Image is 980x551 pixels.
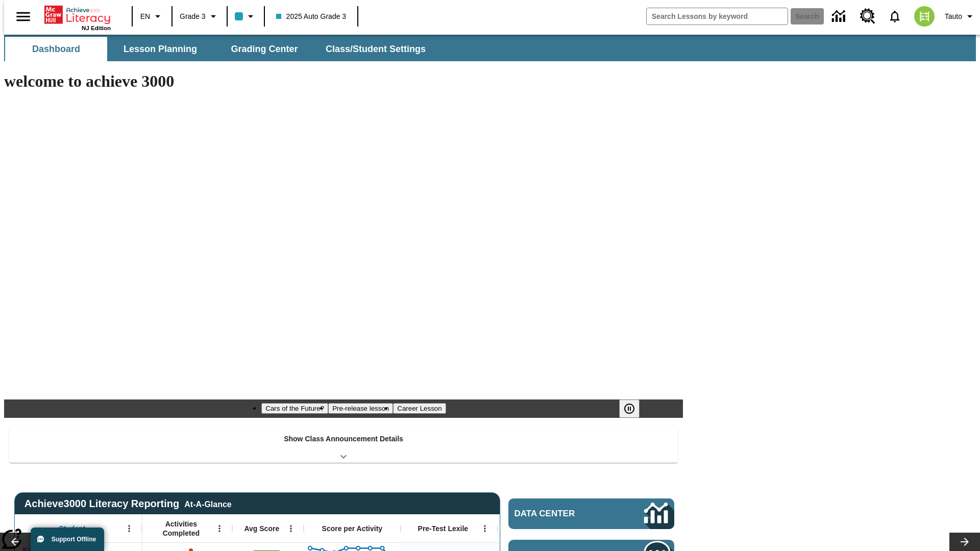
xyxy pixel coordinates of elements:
span: Grading Center [231,43,298,55]
span: Achieve3000 Literacy Reporting [24,498,232,510]
div: SubNavbar [4,37,435,61]
span: Support Offline [52,536,96,543]
button: Profile/Settings [941,7,980,26]
div: Show Class Announcement Details [9,428,678,463]
div: Home [44,4,111,31]
span: Class/Student Settings [326,43,426,55]
button: Class/Student Settings [317,37,434,61]
button: Open Menu [283,521,299,536]
button: Open Menu [212,521,227,536]
a: Data Center [826,3,854,31]
button: Grade: Grade 3, Select a grade [176,7,224,26]
a: Data Center [508,498,674,529]
button: Support Offline [31,528,104,551]
div: Pause [619,399,650,418]
span: Pre-Test Lexile [418,524,469,533]
a: Notifications [881,3,908,30]
span: Data Center [514,509,610,519]
span: EN [140,11,150,22]
a: Home [44,5,111,25]
span: Student [59,524,85,533]
button: Lesson Planning [109,37,211,61]
button: Open side menu [8,2,38,32]
p: Show Class Announcement Details [284,434,403,444]
span: Activities Completed [148,519,215,538]
img: avatar image [914,6,935,27]
button: Select a new avatar [908,3,941,30]
div: SubNavbar [4,35,976,61]
button: Dashboard [5,37,107,61]
span: NJ Edition [82,25,111,31]
h1: welcome to achieve 3000 [4,72,683,91]
button: Grading Center [213,37,315,61]
button: Class color is light blue. Change class color [231,7,261,26]
a: Resource Center, Will open in new tab [854,3,881,30]
button: Language: EN, Select a language [136,7,168,26]
span: Grade 3 [180,11,206,22]
button: Open Menu [477,521,493,536]
span: 2025 Auto Grade 3 [276,11,347,22]
input: search field [647,8,788,24]
button: Open Menu [121,521,137,536]
div: At-A-Glance [184,498,231,509]
span: Tauto [945,11,962,22]
span: Lesson Planning [124,43,197,55]
button: Pause [619,399,640,418]
button: Slide 2 Pre-release lesson [328,403,393,414]
button: Slide 3 Career Lesson [393,403,446,414]
button: Slide 1 Cars of the Future? [261,403,328,414]
span: Avg Score [244,524,279,533]
span: Score per Activity [322,524,383,533]
button: Lesson carousel, Next [949,533,980,551]
span: Dashboard [32,43,80,55]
